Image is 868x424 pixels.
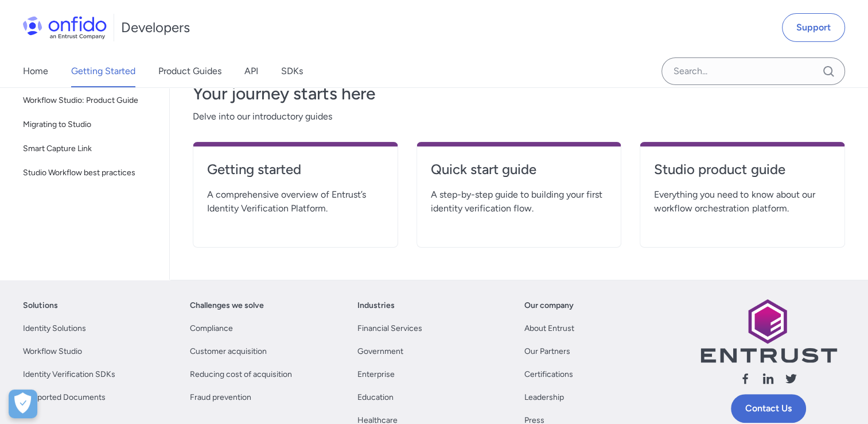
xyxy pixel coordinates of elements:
[193,110,845,124] span: Delve into our introductory guides
[207,160,384,188] a: Getting started
[193,82,845,105] h3: Your journey starts here
[244,55,258,87] a: API
[524,345,570,359] a: Our Partners
[23,299,58,313] a: Solutions
[23,55,48,87] a: Home
[23,345,82,359] a: Workflow Studio
[738,372,752,386] svg: Follow us facebook
[784,372,798,386] svg: Follow us X (Twitter)
[654,160,831,179] h4: Studio product guide
[18,89,160,112] a: Workflow Studio: Product Guide
[738,372,752,390] a: Follow us facebook
[23,391,106,404] a: Supported Documents
[190,391,251,404] a: Fraud prevention
[661,57,845,85] input: Onfido search input field
[761,372,775,390] a: Follow us linkedin
[357,299,395,313] a: Industries
[190,345,267,359] a: Customer acquisition
[357,368,395,381] a: Enterprise
[281,55,303,87] a: SDKs
[9,390,37,418] div: Cookie Preferences
[761,372,775,386] svg: Follow us linkedin
[524,368,573,381] a: Certifications
[9,390,37,418] button: Open Preferences
[23,368,115,381] a: Identity Verification SDKs
[524,322,574,336] a: About Entrust
[23,94,155,107] span: Workflow Studio: Product Guide
[121,18,190,37] h1: Developers
[784,372,798,390] a: Follow us X (Twitter)
[731,394,806,423] a: Contact Us
[654,188,831,215] span: Everything you need to know about our workflow orchestration platform.
[158,55,221,87] a: Product Guides
[23,16,107,39] img: Onfido Logo
[23,166,155,180] span: Studio Workflow best practices
[207,160,384,179] h4: Getting started
[524,391,564,404] a: Leadership
[23,142,155,156] span: Smart Capture Link
[71,55,135,87] a: Getting Started
[190,299,264,313] a: Challenges we solve
[431,160,608,188] a: Quick start guide
[18,161,160,184] a: Studio Workflow best practices
[190,322,233,336] a: Compliance
[23,118,155,132] span: Migrating to Studio
[357,322,422,336] a: Financial Services
[524,299,574,313] a: Our company
[357,345,403,359] a: Government
[18,137,160,160] a: Smart Capture Link
[23,322,86,336] a: Identity Solutions
[431,188,608,215] span: A step-by-step guide to building your first identity verification flow.
[207,188,384,215] span: A comprehensive overview of Entrust’s Identity Verification Platform.
[782,13,845,42] a: Support
[699,299,837,363] img: Entrust logo
[357,391,394,404] a: Education
[18,113,160,136] a: Migrating to Studio
[654,160,831,188] a: Studio product guide
[431,160,608,179] h4: Quick start guide
[190,368,292,381] a: Reducing cost of acquisition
